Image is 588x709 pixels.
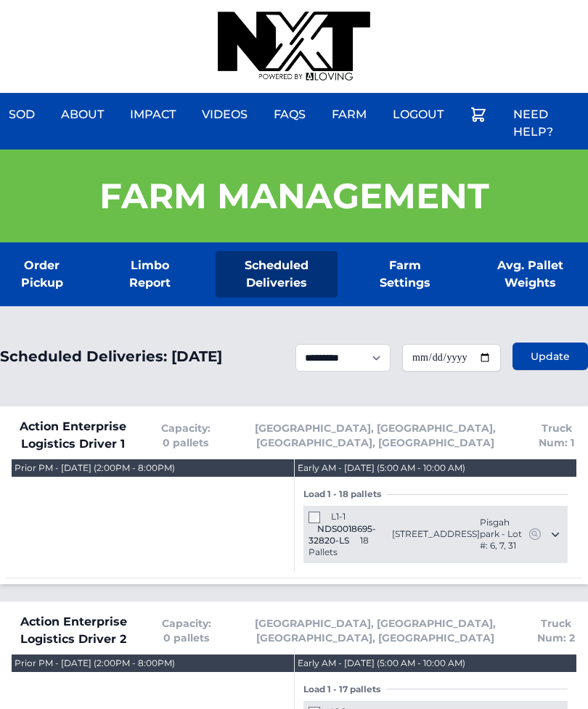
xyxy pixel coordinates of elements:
[309,535,369,557] span: 18 Pallets
[15,462,175,474] div: Prior PM - [DATE] (2:00PM - 8:00PM)
[361,251,449,298] a: Farm Settings
[265,97,314,132] a: FAQs
[218,12,370,81] img: nextdaysod.com Logo
[384,97,452,132] a: Logout
[331,511,346,522] span: L1-1
[121,97,184,132] a: Impact
[107,251,193,298] a: Limbo Report
[216,251,338,298] a: Scheduled Deliveries
[392,528,480,540] span: [STREET_ADDRESS]
[237,421,514,450] span: [GEOGRAPHIC_DATA], [GEOGRAPHIC_DATA], [GEOGRAPHIC_DATA], [GEOGRAPHIC_DATA]
[480,517,528,552] span: Pisgah park - Lot #: 6, 7, 31
[472,251,588,298] a: Avg. Pallet Weights
[303,488,387,500] span: Load 1 - 18 pallets
[52,97,113,132] a: About
[513,343,588,370] button: Update
[15,657,175,669] div: Prior PM - [DATE] (2:00PM - 8:00PM)
[298,462,465,474] div: Early AM - [DATE] (5:00 AM - 10:00 AM)
[158,616,214,645] span: Capacity: 0 pallets
[158,421,213,450] span: Capacity: 0 pallets
[12,613,135,648] span: Action Enterprise Logistics Driver 2
[303,684,386,695] span: Load 1 - 17 pallets
[536,616,576,645] span: Truck Num: 2
[99,179,489,213] h1: Farm Management
[323,97,375,132] a: Farm
[298,657,465,669] div: Early AM - [DATE] (5:00 AM - 10:00 AM)
[505,97,588,149] a: Need Help?
[237,616,513,645] span: [GEOGRAPHIC_DATA], [GEOGRAPHIC_DATA], [GEOGRAPHIC_DATA], [GEOGRAPHIC_DATA]
[309,523,376,546] span: NDS0018695-32820-LS
[537,421,576,450] span: Truck Num: 1
[193,97,256,132] a: Videos
[12,418,134,453] span: Action Enterprise Logistics Driver 1
[531,349,570,364] span: Update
